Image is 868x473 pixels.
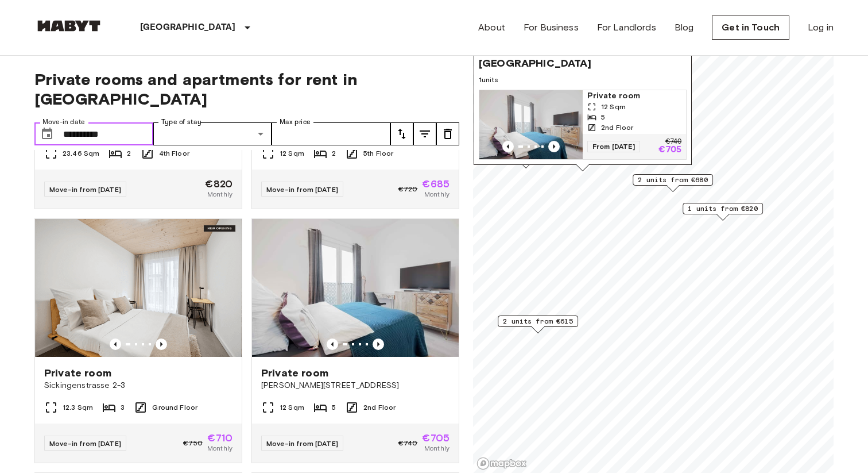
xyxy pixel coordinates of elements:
[390,122,413,145] button: tune
[587,141,640,152] span: From [DATE]
[127,148,131,159] span: 2
[479,90,687,160] a: Marketing picture of unit DE-01-008-004-05HFPrevious imagePrevious imagePrivate room12 Sqm52nd Fl...
[665,139,681,145] p: €740
[251,218,459,463] a: Marketing picture of unit DE-01-008-004-05HFPrevious imagePrevious imagePrivate room[PERSON_NAME]...
[373,339,384,350] button: Previous image
[140,21,236,34] p: [GEOGRAPHIC_DATA]
[424,443,449,453] span: Monthly
[587,90,681,102] span: Private room
[42,117,85,127] label: Move-in date
[479,90,583,159] img: Marketing picture of unit DE-01-008-004-05HF
[207,189,232,199] span: Monthly
[503,316,573,326] span: 2 units from €615
[474,24,692,171] div: Map marker
[280,402,304,413] span: 12 Sqm
[398,184,418,194] span: €720
[597,21,656,34] a: For Landlords
[363,402,396,413] span: 2nd Floor
[683,203,763,221] div: Map marker
[601,112,605,122] span: 5
[156,339,167,350] button: Previous image
[261,366,328,380] span: Private room
[436,122,459,145] button: tune
[159,148,189,159] span: 4th Floor
[502,141,514,152] button: Previous image
[63,148,99,159] span: 23.46 Sqm
[675,21,694,34] a: Blog
[161,117,201,127] label: Type of stay
[478,21,505,34] a: About
[712,16,789,40] a: Get in Touch
[183,438,203,448] span: €750
[280,117,311,127] label: Max price
[44,366,111,380] span: Private room
[363,148,393,159] span: 5th Floor
[205,179,232,189] span: €820
[498,316,578,333] div: Map marker
[207,433,232,443] span: €710
[44,380,232,391] span: Sickingenstrasse 2-3
[422,179,449,189] span: €685
[476,457,527,470] a: Mapbox logo
[36,122,59,145] button: Choose date, selected date is 15 Oct 2025
[808,21,834,34] a: Log in
[479,75,687,85] span: 1 units
[121,402,125,413] span: 3
[110,339,121,350] button: Previous image
[332,148,336,159] span: 2
[252,219,459,357] img: Marketing picture of unit DE-01-008-004-05HF
[49,439,121,448] span: Move-in from [DATE]
[261,380,449,391] span: [PERSON_NAME][STREET_ADDRESS]
[548,141,560,152] button: Previous image
[658,145,681,155] p: €705
[35,219,242,357] img: Marketing picture of unit DE-01-477-035-03
[633,174,713,192] div: Map marker
[266,439,338,448] span: Move-in from [DATE]
[280,148,304,159] span: 12 Sqm
[688,203,758,214] span: 1 units from €820
[34,218,242,463] a: Marketing picture of unit DE-01-477-035-03Previous imagePrevious imagePrivate roomSickingenstrass...
[601,122,633,133] span: 2nd Floor
[601,102,626,112] span: 12 Sqm
[332,402,336,413] span: 5
[638,175,708,185] span: 2 units from €680
[152,402,197,413] span: Ground Floor
[207,443,232,453] span: Monthly
[49,185,121,194] span: Move-in from [DATE]
[63,402,93,413] span: 12.3 Sqm
[413,122,436,145] button: tune
[34,70,459,109] span: Private rooms and apartments for rent in [GEOGRAPHIC_DATA]
[34,20,103,32] img: Habyt
[398,438,418,448] span: €740
[424,189,449,199] span: Monthly
[327,339,338,350] button: Previous image
[422,433,449,443] span: €705
[266,185,338,194] span: Move-in from [DATE]
[524,21,579,34] a: For Business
